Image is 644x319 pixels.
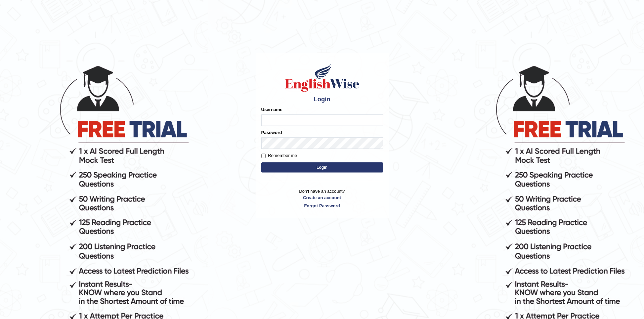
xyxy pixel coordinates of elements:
[261,194,383,201] a: Create an account
[261,106,283,113] label: Username
[261,203,383,209] a: Forgot Password
[261,96,383,103] h4: Login
[284,62,361,93] img: Logo of English Wise sign in for intelligent practice with AI
[261,152,297,159] label: Remember me
[261,188,383,209] p: Don't have an account?
[261,154,266,158] input: Remember me
[261,162,383,172] button: Login
[261,129,282,136] label: Password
